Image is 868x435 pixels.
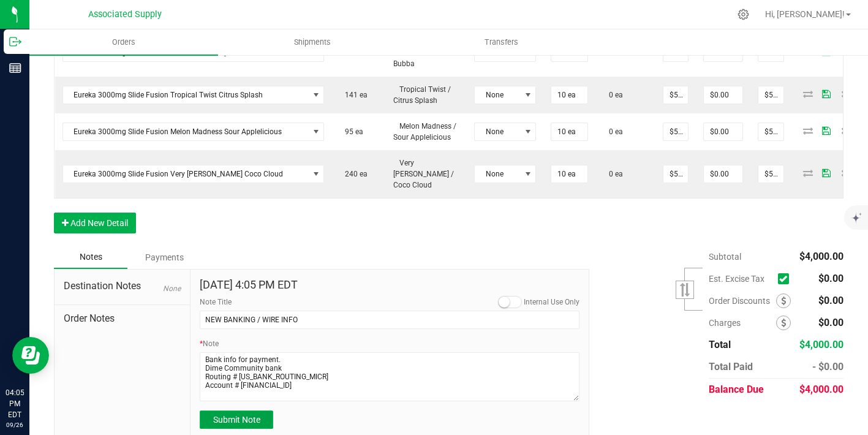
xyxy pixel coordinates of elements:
span: Calculate excise tax [778,270,794,287]
span: Total Paid [709,361,753,373]
span: 95 ea [339,127,363,136]
span: Shipments [277,37,347,48]
span: Save Order Detail [817,169,836,176]
input: 0 [663,123,688,140]
span: Tropical Twist / Citrus Splash [393,85,451,105]
span: Est. Excise Tax [709,274,773,284]
p: 04:05 PM EDT [6,387,24,420]
p: 09/26 [6,420,24,429]
span: 240 ea [339,170,368,178]
span: NO DATA FOUND [62,86,325,104]
a: Transfers [407,29,595,55]
span: $0.00 [818,317,843,328]
span: None [475,86,520,104]
span: 0 ea [603,48,623,57]
input: 0 [704,86,742,104]
input: 0 [551,123,587,140]
span: Eureka 3000mg Slide Fusion Melon Madness Sour Applelicious [63,123,309,140]
span: 0 ea [603,127,623,136]
label: Note Title [200,297,232,308]
span: $0.00 [818,295,843,306]
span: - $0.00 [812,361,843,373]
span: 141 ea [339,91,368,99]
span: Save Order Detail [817,90,836,97]
span: NO DATA FOUND [62,165,325,183]
span: Melon Madness / Sour Applelicious [393,122,456,142]
span: Transfers [468,37,535,48]
a: Shipments [218,29,407,55]
span: Order Discounts [709,296,776,306]
span: BlackBerry Kush/Platinum Bubba [393,37,444,68]
input: 0 [758,86,783,104]
div: Manage settings [736,9,751,20]
inline-svg: Reports [9,62,21,74]
input: 0 [551,165,587,183]
span: $4,000.00 [799,339,843,350]
span: None [475,165,520,183]
span: $4,000.00 [799,384,843,395]
span: $0.00 [818,273,843,284]
inline-svg: Outbound [9,36,21,48]
input: 0 [704,123,742,140]
span: Delete Order Detail [836,90,854,97]
span: Delete Order Detail [836,127,854,134]
span: 0 ea [603,91,623,99]
span: Submit Note [213,415,260,425]
a: Orders [29,29,218,55]
span: Balance Due [709,384,764,395]
span: None [163,284,181,293]
span: None [475,123,520,140]
label: Internal Use Only [524,297,579,308]
span: Order Notes [64,311,181,326]
span: Charges [709,318,776,328]
h4: [DATE] 4:05 PM EDT [200,279,579,291]
iframe: Resource center [12,337,49,374]
input: 0 [663,86,688,104]
span: 52 ea [339,48,363,57]
span: Delete Order Detail [836,169,854,176]
span: Orders [96,37,152,48]
label: Note [200,338,219,349]
input: 0 [704,165,742,183]
span: Associated Supply [88,9,162,20]
span: Eureka 3000mg Slide Fusion Tropical Twist Citrus Splash [63,86,309,104]
input: 0 [758,123,783,140]
span: 0 ea [603,170,623,178]
span: Subtotal [709,252,741,262]
span: Save Order Detail [817,127,836,134]
span: Total [709,339,731,350]
span: $4,000.00 [799,251,843,262]
span: Destination Notes [64,279,181,293]
span: Very [PERSON_NAME] / Coco Cloud [393,159,454,189]
input: 0 [758,165,783,183]
input: 0 [551,86,587,104]
div: Notes [54,246,127,269]
button: Add New Detail [54,213,136,233]
input: 0 [663,165,688,183]
span: NO DATA FOUND [62,123,325,141]
div: Payments [127,246,201,268]
button: Submit Note [200,410,273,429]
span: Eureka 3000mg Slide Fusion Very [PERSON_NAME] Coco Cloud [63,165,309,183]
span: Hi, [PERSON_NAME]! [765,9,845,19]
